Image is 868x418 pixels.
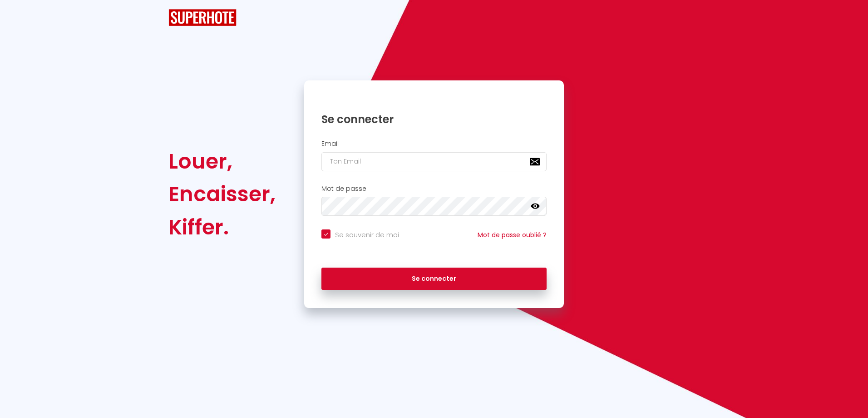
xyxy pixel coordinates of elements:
[168,9,237,26] img: SuperHote logo
[7,4,35,31] button: Ouvrir le widget de chat LiveChat
[168,211,276,244] div: Kiffer.
[321,268,547,290] button: Se connecter
[321,140,547,148] h2: Email
[478,230,547,239] a: Mot de passe oublié ?
[321,185,547,193] h2: Mot de passe
[168,145,276,178] div: Louer,
[829,377,861,411] iframe: Chat
[321,152,547,171] input: Ton Email
[168,178,276,210] div: Encaisser,
[321,112,547,126] h1: Se connecter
